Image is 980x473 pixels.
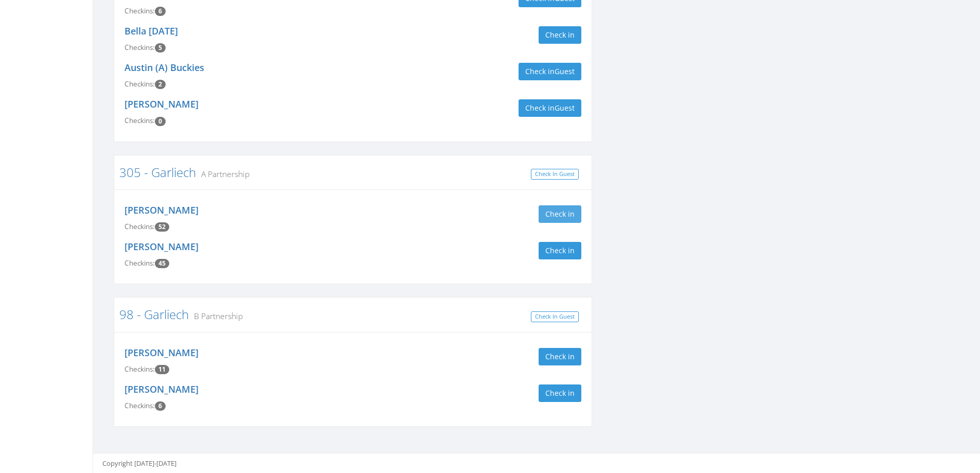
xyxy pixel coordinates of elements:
[531,311,579,322] a: Check In Guest
[124,401,155,410] span: Checkins:
[189,310,243,322] small: B Partnership
[155,365,169,374] span: Checkin count
[155,80,166,89] span: Checkin count
[124,79,155,89] span: Checkins:
[124,43,155,52] span: Checkins:
[539,205,581,223] button: Check in
[119,306,189,323] a: 98 - Garliech
[555,103,575,113] span: Guest
[155,7,166,16] span: Checkin count
[531,169,579,180] a: Check In Guest
[539,384,581,402] button: Check in
[539,348,581,365] button: Check in
[124,383,199,395] a: [PERSON_NAME]
[155,117,166,126] span: Checkin count
[155,222,169,232] span: Checkin count
[124,61,204,74] a: Austin (A) Buckies
[519,99,581,117] button: Check inGuest
[119,164,196,181] a: 305 - Garliech
[124,364,155,374] span: Checkins:
[155,401,166,411] span: Checkin count
[124,258,155,268] span: Checkins:
[555,66,575,76] span: Guest
[124,98,199,110] a: [PERSON_NAME]
[124,240,199,253] a: [PERSON_NAME]
[539,26,581,44] button: Check in
[155,43,166,52] span: Checkin count
[124,25,178,37] a: Bella [DATE]
[124,222,155,231] span: Checkins:
[539,242,581,259] button: Check in
[155,259,169,268] span: Checkin count
[196,168,250,180] small: A Partnership
[124,116,155,125] span: Checkins:
[124,6,155,15] span: Checkins:
[519,63,581,80] button: Check inGuest
[124,204,199,216] a: [PERSON_NAME]
[124,346,199,359] a: [PERSON_NAME]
